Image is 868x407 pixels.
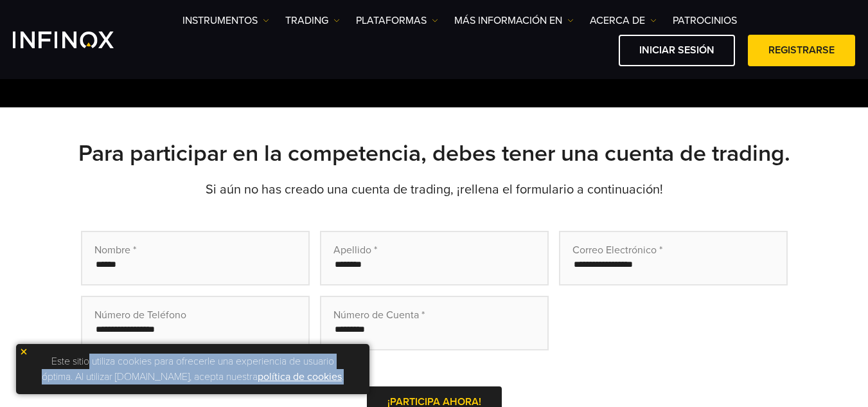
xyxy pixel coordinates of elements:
[748,35,855,66] a: Registrarse
[182,13,269,28] a: Instrumentos
[13,32,144,48] a: INFINOX Logo
[13,181,855,199] p: Si aún no has creado una cuenta de trading, ¡rellena el formulario a continuación!
[356,13,438,28] a: PLATAFORMAS
[590,13,657,28] a: ACERCA DE
[78,140,790,167] strong: Para participar en la competencia, debes tener una cuenta de trading.
[258,370,342,383] a: política de cookies
[673,13,737,28] a: Patrocinios
[454,13,574,28] a: Más información en
[619,35,735,66] a: Iniciar sesión
[22,350,363,388] p: Este sitio utiliza cookies para ofrecerle una experiencia de usuario óptima. Al utilizar [DOMAIN_...
[285,13,340,28] a: TRADING
[19,347,28,356] img: yellow close icon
